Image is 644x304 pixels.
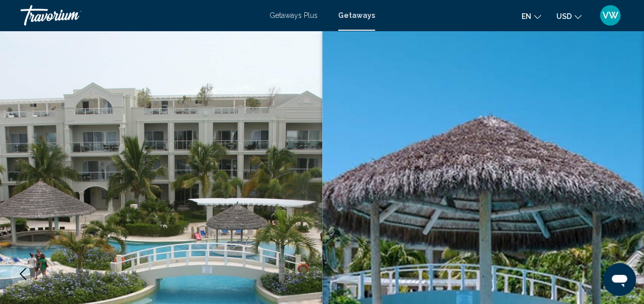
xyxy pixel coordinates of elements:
[10,261,36,287] button: Previous image
[338,11,375,19] a: Getaways
[522,12,531,20] span: en
[556,9,581,24] button: Change currency
[556,12,572,20] span: USD
[269,11,318,19] a: Getaways Plus
[597,5,624,26] button: User Menu
[608,261,634,287] button: Next image
[522,9,541,24] button: Change language
[603,263,636,296] iframe: Button to launch messaging window
[603,10,618,20] span: VW
[20,5,259,26] a: Travorium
